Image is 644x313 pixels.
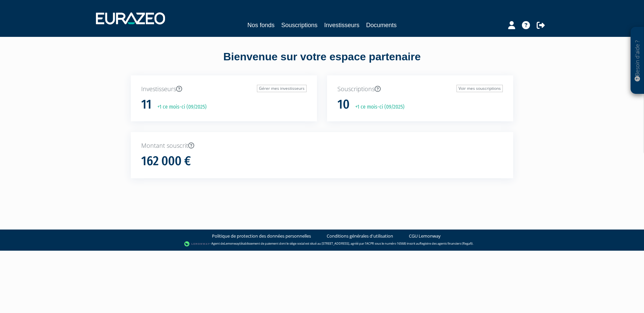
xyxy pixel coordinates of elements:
div: - Agent de (établissement de paiement dont le siège social est situé au [STREET_ADDRESS], agréé p... [7,241,637,247]
a: Conditions générales d'utilisation [327,233,393,239]
p: Besoin d'aide ? [634,30,641,91]
a: Gérer mes investisseurs [257,85,307,92]
p: +1 ce mois-ci (09/2025) [153,103,207,111]
a: Politique de protection des données personnelles [212,233,311,239]
p: Investisseurs [141,85,307,93]
h1: 11 [141,98,152,112]
h1: 10 [337,98,350,112]
a: Registre des agents financiers (Regafi) [420,241,473,246]
a: Souscriptions [281,20,317,30]
a: Documents [366,20,397,30]
a: Investisseurs [324,20,360,30]
p: Souscriptions [337,85,503,93]
a: CGU Lemonway [409,233,441,239]
p: Montant souscrit [141,141,503,150]
h1: 162 000 € [141,154,191,168]
a: Lemonway [224,241,239,246]
a: Voir mes souscriptions [457,85,503,92]
img: logo-lemonway.png [184,241,210,247]
a: Nos fonds [247,20,274,30]
img: 1732889491-logotype_eurazeo_blanc_rvb.png [96,12,165,24]
p: +1 ce mois-ci (09/2025) [351,103,405,111]
div: Bienvenue sur votre espace partenaire [126,49,518,75]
